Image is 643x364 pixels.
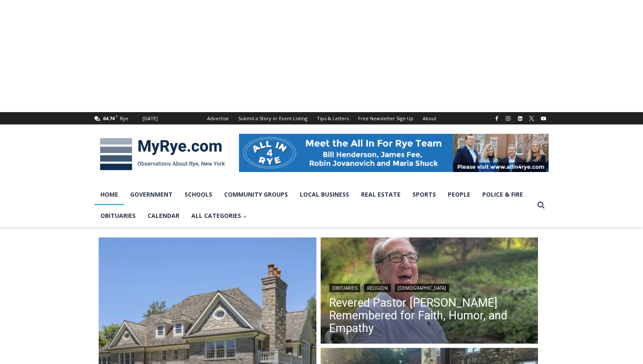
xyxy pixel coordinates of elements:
a: Advertise [202,112,233,124]
div: [DATE] [142,115,158,122]
a: Schools [179,184,218,205]
a: Instagram [503,113,513,124]
a: Home [94,184,124,205]
a: Linkedin [515,113,525,124]
a: Tips & Letters [312,112,353,124]
div: Rye [120,115,128,122]
div: | | [329,282,530,292]
a: YouTube [538,113,549,124]
a: Obituaries [94,205,142,226]
a: Submit a Story or Event Listing [233,112,312,124]
a: People [442,184,476,205]
a: Sports [407,184,442,205]
a: Real Estate [355,184,407,205]
a: Facebook [492,113,502,124]
a: X [526,113,537,124]
a: Obituaries [329,284,360,292]
a: All Categories [185,205,253,226]
a: Read More Revered Pastor Donald Poole Jr. Remembered for Faith, Humor, and Empathy [321,237,538,346]
a: Government [124,184,179,205]
nav: Secondary Navigation [202,112,441,124]
a: Local Business [294,184,355,205]
img: Obituary - Donald Poole - 2 [321,237,538,346]
a: Calendar [142,205,185,226]
img: MyRye.com [94,132,230,176]
span: F [116,114,118,119]
a: [DEMOGRAPHIC_DATA] [395,284,449,292]
a: Free Newsletter Sign Up [353,112,418,124]
a: Community Groups [218,184,294,205]
nav: Primary Navigation [94,184,533,227]
a: About [418,112,441,124]
button: View Search Form [533,198,549,213]
span: 64.74 [103,115,114,121]
img: All in for Rye [239,134,549,172]
a: Revered Pastor [PERSON_NAME] Remembered for Faith, Humor, and Empathy [329,296,530,335]
span: All Categories [191,211,247,220]
a: Religion [364,284,391,292]
a: Police & Fire [476,184,529,205]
